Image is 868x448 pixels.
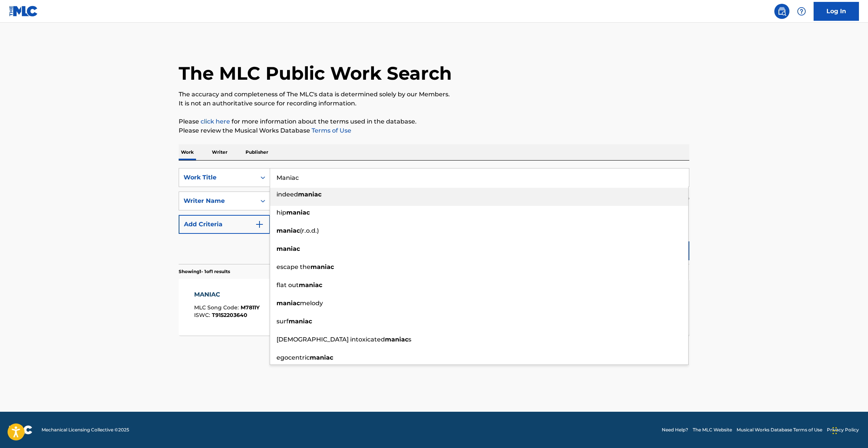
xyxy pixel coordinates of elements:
[300,227,319,234] span: (r.o.d.)
[276,281,299,289] span: flat out
[9,6,38,17] img: MLC Logo
[794,4,809,19] div: Help
[184,196,252,205] div: Writer Name
[194,312,212,318] span: ISWC :
[385,336,408,343] strong: maniac
[276,191,298,198] span: indeed
[9,425,32,434] img: logo
[179,144,196,160] p: Work
[179,62,452,85] h1: The MLC Public Work Search
[814,2,859,21] a: Log In
[777,7,786,16] img: search
[827,426,859,433] a: Privacy Policy
[241,304,259,311] span: M7811Y
[276,300,300,307] strong: maniac
[255,220,264,229] img: 9d2ae6d4665cec9f34b9.svg
[300,300,323,307] span: melody
[832,419,837,442] div: Drag
[299,281,322,289] strong: maniac
[298,191,321,198] strong: maniac
[42,426,129,433] span: Mechanical Licensing Collective © 2025
[408,336,411,343] span: s
[276,354,310,361] span: egocentric
[212,312,247,318] span: T9152203640
[310,127,351,134] a: Terms of Use
[797,7,806,16] img: help
[194,304,241,311] span: MLC Song Code :
[179,99,689,108] p: It is not an authoritative source for recording information.
[276,245,300,252] strong: maniac
[201,118,230,125] a: click here
[179,90,689,99] p: The accuracy and completeness of The MLC's data is determined solely by our Members.
[276,209,286,216] span: hip
[179,117,689,126] p: Please for more information about the terms used in the database.
[194,290,259,299] div: MANIAC
[179,126,689,135] p: Please review the Musical Works Database
[276,336,385,343] span: [DEMOGRAPHIC_DATA] intoxicated
[184,173,252,182] div: Work Title
[210,144,230,160] p: Writer
[693,426,732,433] a: The MLC Website
[310,263,334,270] strong: maniac
[289,318,312,325] strong: maniac
[310,354,333,361] strong: maniac
[276,318,289,325] span: surf
[243,144,270,160] p: Publisher
[737,426,822,433] a: Musical Works Database Terms of Use
[662,426,688,433] a: Need Help?
[179,279,689,335] a: MANIACMLC Song Code:M7811YISWC:T9152203640Writers (4)[PERSON_NAME] [PERSON_NAME], [PERSON_NAME], ...
[179,168,689,264] form: Search Form
[286,209,310,216] strong: maniac
[774,4,789,19] a: Public Search
[276,263,310,270] span: escape the
[179,268,230,275] p: Showing 1 - 1 of 1 results
[830,412,868,448] iframe: Chat Widget
[179,215,270,234] button: Add Criteria
[276,227,300,234] strong: maniac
